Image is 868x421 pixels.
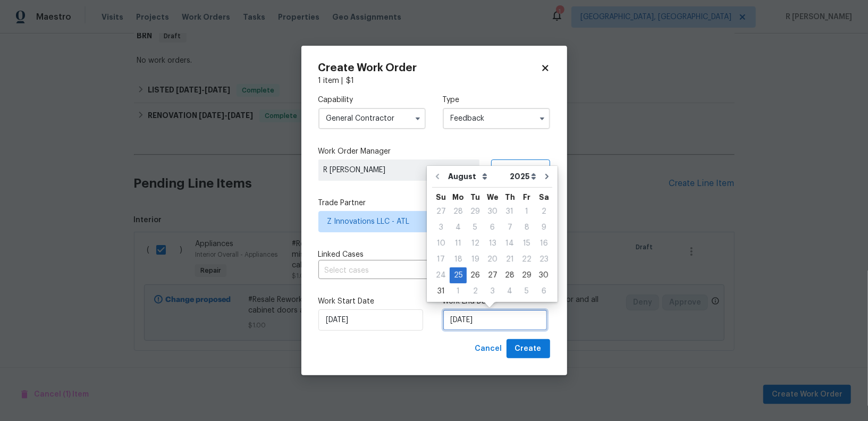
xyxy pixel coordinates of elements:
[450,220,467,235] div: 4
[518,236,535,251] div: 15
[535,268,552,283] div: 30
[523,193,530,201] abbr: Friday
[484,204,501,219] div: 30
[467,236,484,251] div: 12
[484,251,501,267] div: Wed Aug 20 2025
[535,204,552,220] div: Sat Aug 02 2025
[484,204,501,220] div: Wed Jul 30 2025
[539,166,555,187] button: Go to next month
[443,95,550,105] label: Type
[450,268,467,283] div: 25
[507,339,550,359] button: Create
[318,263,520,279] input: Select cases
[467,235,484,251] div: Tue Aug 12 2025
[327,216,526,227] span: Z Innovations LLC - ATL
[471,339,507,359] button: Cancel
[318,146,550,157] label: Work Order Manager
[507,169,539,184] select: Year
[518,204,535,220] div: Fri Aug 01 2025
[324,165,474,175] span: R [PERSON_NAME]
[318,108,426,129] input: Select...
[467,267,484,283] div: Tue Aug 26 2025
[535,251,552,267] div: Sat Aug 23 2025
[536,112,549,125] button: Show options
[467,220,484,235] div: Tue Aug 05 2025
[467,204,484,219] div: 29
[432,252,450,267] div: 17
[436,193,446,201] abbr: Sunday
[429,166,445,187] button: Go to previous month
[484,220,501,235] div: 6
[518,284,535,299] div: 5
[470,193,480,201] abbr: Tuesday
[535,267,552,283] div: Sat Aug 30 2025
[450,252,467,267] div: 18
[467,204,484,220] div: Tue Jul 29 2025
[484,220,501,235] div: Wed Aug 06 2025
[535,235,552,251] div: Sat Aug 16 2025
[484,283,501,299] div: Wed Sep 03 2025
[518,220,535,235] div: 8
[484,284,501,299] div: 3
[432,268,450,283] div: 24
[518,251,535,267] div: Fri Aug 22 2025
[535,204,552,219] div: 2
[518,204,535,219] div: 1
[432,284,450,299] div: 31
[467,220,484,235] div: 5
[450,283,467,299] div: Mon Sep 01 2025
[484,252,501,267] div: 20
[432,220,450,235] div: 3
[518,220,535,235] div: Fri Aug 08 2025
[515,342,542,356] span: Create
[450,267,467,283] div: Mon Aug 25 2025
[501,284,518,299] div: 4
[501,251,518,267] div: Thu Aug 21 2025
[432,220,450,235] div: Sun Aug 03 2025
[539,193,549,201] abbr: Saturday
[484,236,501,251] div: 13
[467,268,484,283] div: 26
[347,77,355,85] span: $ 1
[318,309,423,331] input: M/D/YYYY
[432,236,450,251] div: 10
[535,284,552,299] div: 6
[432,251,450,267] div: Sun Aug 17 2025
[450,220,467,235] div: Mon Aug 04 2025
[452,193,464,201] abbr: Monday
[432,267,450,283] div: Sun Aug 24 2025
[535,283,552,299] div: Sat Sep 06 2025
[535,236,552,251] div: 16
[467,283,484,299] div: Tue Sep 02 2025
[432,204,450,219] div: 27
[518,267,535,283] div: Fri Aug 29 2025
[450,204,467,219] div: 28
[535,220,552,235] div: 9
[432,283,450,299] div: Sun Aug 31 2025
[518,235,535,251] div: Fri Aug 15 2025
[318,95,426,105] label: Capability
[467,252,484,267] div: 19
[411,112,424,125] button: Show options
[318,63,541,73] h2: Create Work Order
[432,204,450,220] div: Sun Jul 27 2025
[318,296,426,307] label: Work Start Date
[518,252,535,267] div: 22
[501,283,518,299] div: Thu Sep 04 2025
[484,235,501,251] div: Wed Aug 13 2025
[501,236,518,251] div: 14
[445,169,507,184] select: Month
[484,267,501,283] div: Wed Aug 27 2025
[500,165,526,175] span: Assign
[467,284,484,299] div: 2
[518,283,535,299] div: Fri Sep 05 2025
[450,284,467,299] div: 1
[501,267,518,283] div: Thu Aug 28 2025
[501,204,518,220] div: Thu Jul 31 2025
[501,268,518,283] div: 28
[450,235,467,251] div: Mon Aug 11 2025
[487,193,499,201] abbr: Wednesday
[318,249,364,260] span: Linked Cases
[318,75,550,86] div: 1 item |
[501,235,518,251] div: Thu Aug 14 2025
